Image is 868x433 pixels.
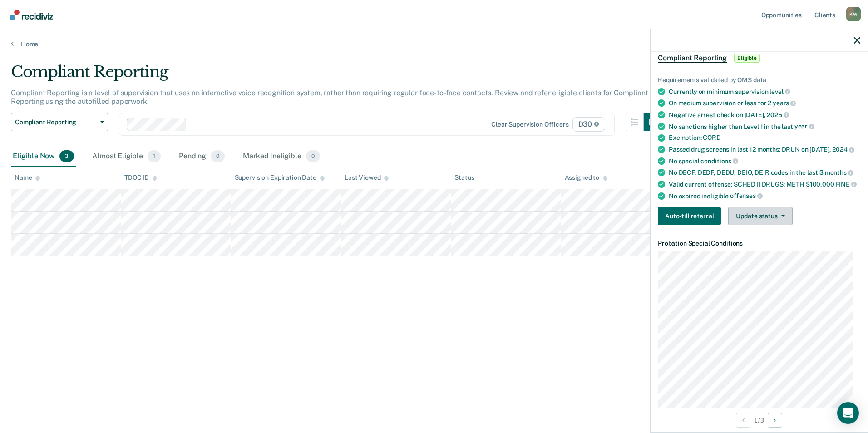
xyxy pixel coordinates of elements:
[728,207,792,225] button: Update status
[658,207,721,225] button: Auto-fill referral
[846,7,861,21] div: K W
[565,174,607,182] div: Assigned to
[15,118,97,126] span: Compliant Reporting
[846,7,861,21] button: Profile dropdown button
[658,76,860,84] div: Requirements validated by OMS data
[825,169,853,176] span: months
[10,10,53,20] img: Recidiviz
[773,99,796,107] span: years
[651,408,868,432] div: 1 / 3
[769,88,790,95] span: level
[837,402,859,424] div: Open Intercom Messenger
[669,157,860,165] div: No special
[703,134,720,141] span: CORD
[700,157,738,165] span: conditions
[730,192,763,199] span: offenses
[15,174,40,182] div: Name
[90,147,163,167] div: Almost Eligible
[658,207,725,225] a: Navigate to form link
[59,150,74,162] span: 3
[241,147,322,167] div: Marked Ineligible
[306,150,320,162] span: 0
[669,145,860,153] div: Passed drug screens in last 12 months: DRUN on [DATE],
[669,192,860,200] div: No expired ineligible
[669,123,860,131] div: No sanctions higher than Level 1 in the last
[669,99,860,107] div: On medium supervision or less for 2
[572,117,605,132] span: D30
[491,121,568,128] div: Clear supervision officers
[669,111,860,119] div: Negative arrest check on [DATE],
[767,111,789,118] span: 2025
[658,54,727,63] span: Compliant Reporting
[832,146,854,153] span: 2024
[794,123,814,130] span: year
[11,40,857,48] a: Home
[669,168,860,177] div: No DECF, DEDF, DEDU, DEIO, DEIR codes in the last 3
[651,44,868,73] div: Compliant ReportingEligible
[235,174,325,182] div: Supervision Expiration Date
[11,147,76,167] div: Eligible Now
[211,150,225,162] span: 0
[669,180,860,188] div: Valid current offense: SCHED II DRUGS: METH $100,000
[736,413,750,428] button: Previous Opportunity
[11,89,648,106] p: Compliant Reporting is a level of supervision that uses an interactive voice recognition system, ...
[669,88,860,96] div: Currently on minimum supervision
[669,134,860,142] div: Exemption:
[177,147,227,167] div: Pending
[768,413,782,428] button: Next Opportunity
[345,174,389,182] div: Last Viewed
[124,174,157,182] div: TDOC ID
[148,150,161,162] span: 1
[454,174,474,182] div: Status
[658,240,860,247] dt: Probation Special Conditions
[11,63,662,89] div: Compliant Reporting
[836,181,857,188] span: FINE
[734,54,760,63] span: Eligible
